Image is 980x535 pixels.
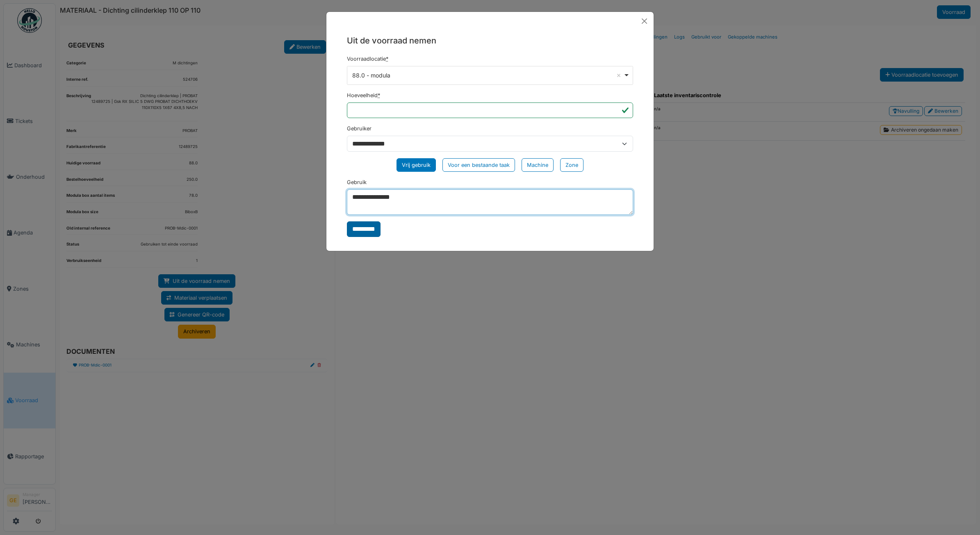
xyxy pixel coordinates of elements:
[560,158,583,172] div: Zone
[347,178,367,186] label: Gebruik
[615,71,623,80] button: Remove item: '120318'
[378,92,380,98] abbr: Verplicht
[347,55,388,63] label: Voorraadlocatie
[352,71,623,80] div: 88.0 - modula
[638,15,650,27] button: Close
[347,91,380,99] label: Hoeveelheid
[386,56,388,62] abbr: Verplicht
[522,158,554,172] div: Machine
[442,158,515,172] div: Voor een bestaande taak
[397,158,436,172] div: Vrij gebruik
[347,125,371,132] label: Gebruiker
[347,34,633,47] h5: Uit de voorraad nemen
